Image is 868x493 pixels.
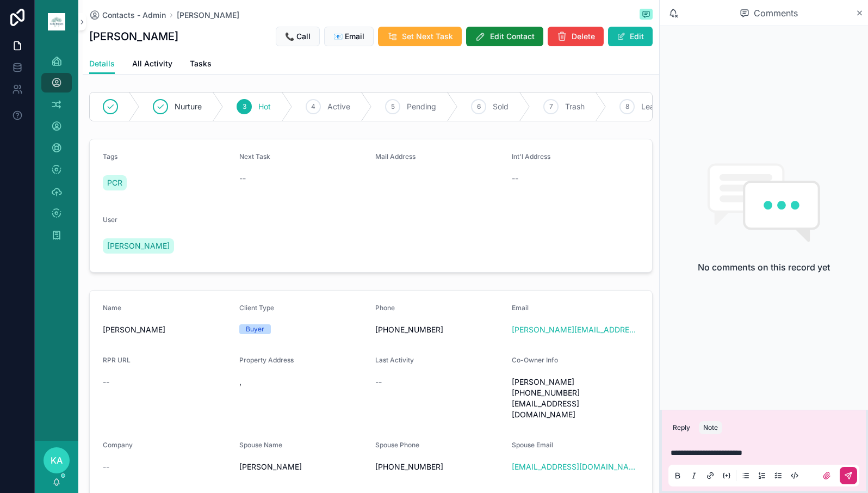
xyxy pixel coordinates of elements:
span: Phone [375,304,395,312]
span: Lead Stage [641,101,683,112]
span: -- [512,173,518,184]
span: 5 [391,102,395,111]
span: 📞 Call [285,31,311,42]
span: Nurture [175,101,202,112]
button: 📧 Email [324,27,374,46]
span: Company [103,441,133,449]
span: PCR [107,177,122,188]
span: Name [103,304,121,312]
span: 📧 Email [333,31,364,42]
button: Edit Contact [466,27,543,46]
span: 6 [477,102,481,111]
span: Contacts - Admin [102,10,166,21]
span: Tasks [190,58,212,69]
span: [PERSON_NAME] [107,241,170,251]
span: Next Task [239,152,270,161]
span: , [239,377,367,387]
div: Buyer [246,324,264,334]
a: [PERSON_NAME][EMAIL_ADDRESS][DOMAIN_NAME] [512,324,640,335]
span: Spouse Phone [375,441,419,449]
a: Details [89,54,115,75]
button: Note [699,421,722,434]
a: [EMAIL_ADDRESS][DOMAIN_NAME] [512,461,640,472]
span: RPR URL [103,356,131,364]
span: Edit Contact [490,31,535,42]
span: [PERSON_NAME] [103,324,231,335]
span: Spouse Email [512,441,553,449]
span: Spouse Name [239,441,282,449]
span: Comments [754,7,798,20]
span: 3 [243,102,246,111]
span: Last Activity [375,356,414,364]
span: Delete [572,31,595,42]
span: Property Address [239,356,294,364]
span: Co-Owner Info [512,356,558,364]
span: -- [239,173,246,184]
img: App logo [48,13,65,30]
span: User [103,215,117,224]
span: -- [103,461,109,472]
button: Reply [668,421,695,434]
span: [PHONE_NUMBER] [375,461,503,472]
h1: [PERSON_NAME] [89,29,178,44]
span: Tags [103,152,117,161]
h2: No comments on this record yet [698,261,830,274]
span: Details [89,58,115,69]
a: PCR [103,175,127,190]
button: 📞 Call [276,27,320,46]
a: Contacts - Admin [89,10,166,21]
span: Pending [407,101,436,112]
span: Client Type [239,304,274,312]
span: Mail Address [375,152,416,161]
span: -- [375,377,382,387]
span: Trash [565,101,585,112]
span: 4 [311,102,315,111]
span: [PERSON_NAME] [PHONE_NUMBER] [EMAIL_ADDRESS][DOMAIN_NAME] [512,377,640,420]
button: Set Next Task [378,27,462,46]
a: [PERSON_NAME] [103,238,174,254]
span: Sold [493,101,509,112]
button: Edit [608,27,653,46]
span: Active [327,101,350,112]
span: Set Next Task [402,31,453,42]
a: Tasks [190,54,212,76]
span: 8 [625,102,629,111]
span: 7 [549,102,553,111]
span: KA [51,454,63,467]
a: [PERSON_NAME] [177,10,239,21]
span: -- [103,377,109,387]
button: Delete [548,27,604,46]
div: scrollable content [35,44,78,259]
div: Note [703,423,718,432]
span: [PHONE_NUMBER] [375,324,503,335]
span: Int'l Address [512,152,550,161]
span: All Activity [132,58,172,69]
span: Hot [258,101,271,112]
span: [PERSON_NAME] [239,461,367,472]
a: All Activity [132,54,172,76]
span: Email [512,304,529,312]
